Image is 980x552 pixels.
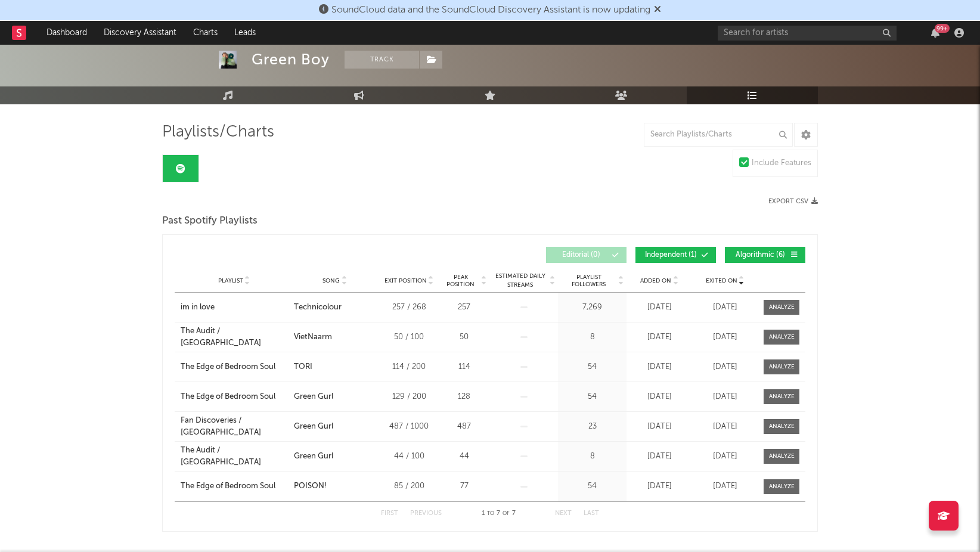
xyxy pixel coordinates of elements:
div: Technicolour [294,302,342,314]
div: [DATE] [695,451,755,463]
div: VietNaarm [294,331,332,343]
a: Dashboard [38,21,95,45]
button: Editorial(0) [546,247,627,263]
div: [DATE] [695,391,755,403]
a: Technicolour [294,302,376,314]
a: TORI [294,361,376,373]
a: VietNaarm [294,331,376,343]
span: Independent ( 1 ) [643,252,698,259]
div: 129 / 200 [382,391,436,403]
div: 77 [442,480,486,492]
div: 7,269 [561,302,624,314]
div: 23 [561,421,624,433]
div: 257 [442,302,486,314]
a: The Edge of Bedroom Soul [181,391,288,403]
input: Search for artists [718,26,897,41]
div: Green Gurl [294,421,333,433]
div: Green Boy [252,51,330,69]
div: im in love [181,302,215,314]
a: Green Gurl [294,451,376,463]
div: 128 [442,391,486,403]
div: 487 / 1000 [382,421,436,433]
div: 50 / 100 [382,331,436,343]
button: 99+ [931,28,939,38]
span: SoundCloud data and the SoundCloud Discovery Assistant is now updating [331,5,650,15]
div: [DATE] [695,421,755,433]
a: The Edge of Bedroom Soul [181,361,288,373]
div: 54 [561,480,624,492]
a: The Audit / [GEOGRAPHIC_DATA] [181,325,288,349]
button: Independent(1) [635,247,716,263]
div: [DATE] [629,391,689,403]
span: Playlist Followers [561,274,616,288]
div: 99 + [935,24,950,33]
div: [DATE] [695,302,755,314]
span: of [503,511,510,516]
span: Playlists/Charts [162,125,274,139]
div: 114 / 200 [382,361,436,373]
button: Previous [410,510,442,517]
div: [DATE] [629,302,689,314]
div: 487 [442,421,486,433]
div: [DATE] [695,361,755,373]
div: The Edge of Bedroom Soul [181,480,275,492]
div: 114 [442,361,486,373]
div: 257 / 268 [382,302,436,314]
div: 50 [442,331,486,343]
span: Past Spotify Playlists [162,214,258,228]
div: 44 [442,451,486,463]
a: im in love [181,302,288,314]
div: 54 [561,391,624,403]
span: Estimated Daily Streams [492,272,548,290]
span: Exited On [706,277,737,284]
a: The Edge of Bedroom Soul [181,480,288,492]
div: 54 [561,361,624,373]
div: 44 / 100 [382,451,436,463]
div: Green Gurl [294,391,333,403]
div: [DATE] [629,421,689,433]
a: Fan Discoveries / [GEOGRAPHIC_DATA] [181,415,288,438]
div: Green Gurl [294,451,333,463]
a: Leads [226,21,264,45]
button: Export CSV [768,198,818,205]
span: Algorithmic ( 6 ) [733,252,787,259]
span: to [487,511,494,516]
div: POISON! [294,480,327,492]
div: [DATE] [695,480,755,492]
div: The Edge of Bedroom Soul [181,391,275,403]
div: [DATE] [695,331,755,343]
input: Search Playlists/Charts [644,123,793,147]
button: Last [584,510,599,517]
a: The Audit / [GEOGRAPHIC_DATA] [181,445,288,468]
div: Include Features [752,156,811,170]
span: Dismiss [654,5,661,15]
div: [DATE] [629,451,689,463]
a: Charts [185,21,226,45]
button: Algorithmic(6) [725,247,805,263]
span: Song [322,277,340,284]
button: Next [555,510,572,517]
button: First [381,510,398,517]
span: Editorial ( 0 ) [554,252,609,259]
a: Green Gurl [294,421,376,433]
div: The Edge of Bedroom Soul [181,361,275,373]
span: Playlist [218,277,243,284]
a: POISON! [294,480,376,492]
div: 1 7 7 [466,507,531,521]
div: [DATE] [629,480,689,492]
span: Added On [640,277,671,284]
div: 8 [561,331,624,343]
div: [DATE] [629,361,689,373]
div: 85 / 200 [382,480,436,492]
button: Track [345,51,419,69]
a: Discovery Assistant [95,21,185,45]
div: [DATE] [629,331,689,343]
div: TORI [294,361,312,373]
span: Peak Position [442,274,479,288]
div: 8 [561,451,624,463]
span: Exit Position [384,277,427,284]
a: Green Gurl [294,391,376,403]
